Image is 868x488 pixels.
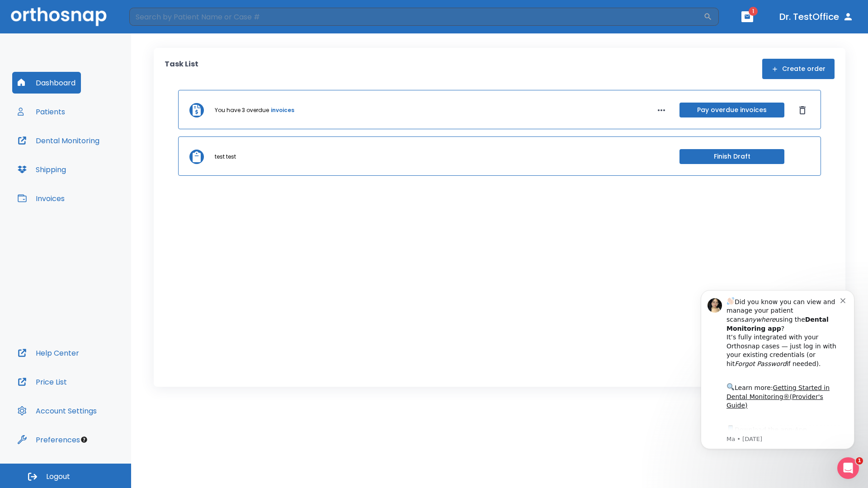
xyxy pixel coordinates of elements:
[776,9,857,25] button: Dr. TestOffice
[12,101,71,122] button: Patients
[46,472,70,482] span: Logout
[12,429,85,450] button: Preferences
[165,59,198,79] p: Task List
[11,7,107,26] img: Orthosnap
[12,159,71,180] button: Shipping
[80,436,88,444] div: Tooltip anchor
[795,103,810,117] button: Dismiss
[39,159,153,167] p: Message from Ma, sent 1w ago
[271,106,294,114] a: invoices
[12,371,72,393] button: Price List
[12,130,105,151] button: Dental Monitoring
[39,147,153,193] div: Download the app: | ​ Let us know if you need help getting started!
[679,103,784,117] button: Pay overdue invoices
[12,72,81,94] button: Dashboard
[749,7,758,16] span: 1
[215,153,236,161] p: test test
[837,457,859,479] iframe: Intercom live chat
[687,277,868,464] iframe: Intercom notifications message
[762,59,835,79] button: Create order
[129,8,703,26] input: Search by Patient Name or Case #
[12,188,70,209] button: Invoices
[153,19,160,27] button: Dismiss notification
[12,400,102,422] button: Account Settings
[215,106,269,114] p: You have 3 overdue
[856,457,863,465] span: 1
[39,150,120,166] a: App Store
[679,149,784,164] button: Finish Draft
[12,342,85,364] button: Help Center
